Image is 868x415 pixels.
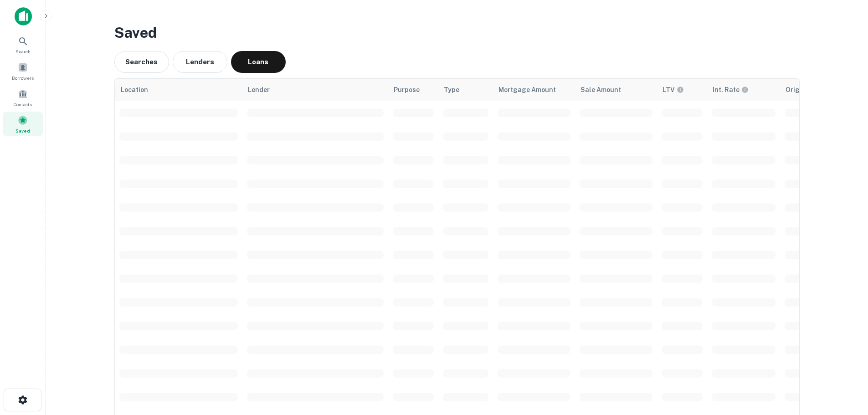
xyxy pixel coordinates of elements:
[444,84,459,95] span: Type
[115,79,242,101] th: Location
[114,51,169,73] button: Searches
[493,79,575,101] th: Mortgage Amount
[822,342,868,386] iframe: Chat Widget
[575,79,657,101] th: Sale Amount
[713,85,749,95] div: The interest rates displayed on the website are for informational purposes only and may be report...
[3,112,43,136] a: Saved
[114,22,800,44] h3: Saved
[394,84,420,95] span: Purpose
[231,51,286,73] button: Loans
[663,85,675,95] h6: LTV
[438,79,493,101] th: Type
[3,85,43,110] a: Contacts
[713,85,740,95] h6: Int. Rate
[3,32,43,57] a: Search
[120,84,148,95] span: Location
[388,79,438,101] th: Purpose
[15,48,31,55] span: Search
[3,59,43,83] a: Borrowers
[242,79,388,101] th: Lender
[707,79,780,101] th: The interest rates displayed on the website are for informational purposes only and may be report...
[663,85,684,95] div: LTVs displayed on the website are for informational purposes only and may be reported incorrectly...
[15,127,30,134] span: Saved
[248,84,270,95] span: Lender
[173,51,227,73] button: Lenders
[14,101,32,108] span: Contacts
[657,79,707,101] th: LTVs displayed on the website are for informational purposes only and may be reported incorrectly...
[15,7,32,26] img: capitalize-icon.png
[498,84,556,95] span: Mortgage Amount
[12,74,34,82] span: Borrowers
[580,84,621,95] span: Sale Amount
